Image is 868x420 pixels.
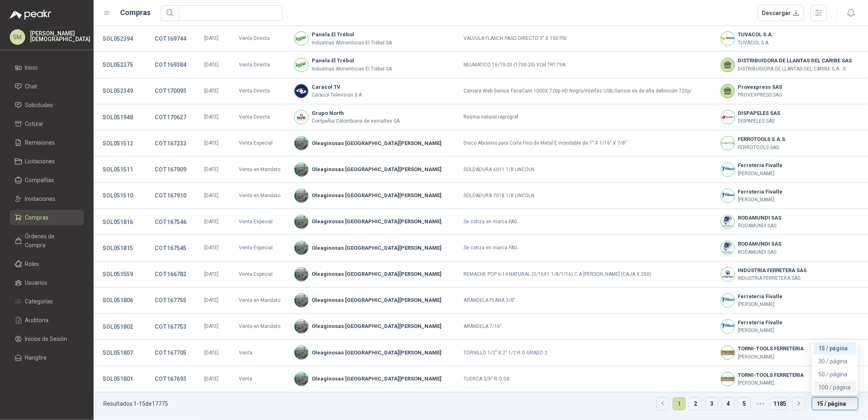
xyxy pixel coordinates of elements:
button: Descargar [758,5,805,21]
span: 15 / página [817,398,853,410]
img: Company Logo [721,110,735,124]
p: DISTRIBUIDORA DE LLANTAS DEL CARIBE S.A...S [738,65,852,73]
span: Inicios de Sesión [25,334,68,343]
img: Company Logo [295,84,308,98]
button: COT170093 [151,84,190,98]
td: Venta Especial [234,235,289,261]
p: RODAMUNDI SAS [738,248,782,256]
p: [PERSON_NAME] [DEMOGRAPHIC_DATA] [30,31,90,42]
button: SOL052375 [98,57,137,72]
img: Company Logo [721,268,735,281]
img: Company Logo [295,32,308,45]
span: [DATE] [204,350,219,356]
li: 2 [689,397,702,410]
button: SOL051807 [98,345,137,360]
button: SOL051512 [98,136,137,151]
button: right [793,398,805,410]
a: 1 [673,398,685,410]
b: Panela El Trébol [312,31,392,39]
img: Company Logo [295,241,308,255]
span: Inicio [25,63,38,72]
span: [DATE] [204,376,219,382]
a: Inicio [10,60,84,75]
span: [DATE] [204,114,219,120]
a: Hangfire [10,350,84,365]
span: Roles [25,259,39,268]
img: Company Logo [295,136,308,150]
a: 5 [738,398,750,410]
li: Página siguiente [792,397,805,410]
span: [DATE] [204,323,219,329]
img: Company Logo [721,346,735,359]
span: Categorías [25,297,53,306]
a: 4 [722,398,734,410]
b: INDUSTRIA FERRETERA SAS [738,266,807,275]
td: NEUMATICO 16/70-20 (1700-20) VLM TR179A [459,52,716,78]
b: Grupo North [312,109,400,117]
span: Invitaciones [25,194,56,203]
li: Página anterior [656,397,669,410]
h1: Compras [120,7,151,18]
div: 100 / página [813,381,856,394]
button: SOL051511 [98,162,137,177]
span: [DATE] [204,271,219,277]
td: Venta Especial [234,262,289,288]
img: Company Logo [295,215,308,229]
p: Industrias Alimenticias El Trébol SA [312,39,392,47]
td: Venta Directa [234,52,289,78]
button: SOL052349 [98,84,137,98]
a: Inicios de Sesión [10,331,84,347]
span: [DATE] [204,140,219,146]
a: Roles [10,256,84,272]
img: Company Logo [295,268,308,281]
p: [PERSON_NAME] [738,327,783,334]
img: Company Logo [295,189,308,202]
p: [PERSON_NAME] [738,301,783,308]
b: Oleaginosas [GEOGRAPHIC_DATA][PERSON_NAME] [312,322,442,330]
b: Ferreteria Fivalle [738,188,783,196]
p: INDUSTRIA FERRETERA SAS [738,275,807,282]
span: ••• [754,397,767,410]
span: left [660,401,665,406]
a: Remisiones [10,135,84,150]
img: Logo peakr [10,10,51,20]
img: Company Logo [721,294,735,307]
span: [DATE] [204,219,219,224]
b: DISTRIBUIDORA DE LLANTAS DEL CARIBE SAS [738,57,852,65]
b: Oleaginosas [GEOGRAPHIC_DATA][PERSON_NAME] [312,191,442,200]
b: Oleaginosas [GEOGRAPHIC_DATA][PERSON_NAME] [312,296,442,304]
p: Industrias Alimenticias El Trébol SA [312,65,392,73]
td: SOLDADURA 7018 1/8 LINCOLN [459,183,716,209]
b: Oleaginosas [GEOGRAPHIC_DATA][PERSON_NAME] [312,165,442,174]
td: Se cotiza en marca FAG [459,235,716,261]
span: [DATE] [204,88,219,94]
img: Company Logo [295,346,308,359]
li: 5 [738,397,751,410]
b: Oleaginosas [GEOGRAPHIC_DATA][PERSON_NAME] [312,375,442,383]
div: 15 / página [818,344,851,353]
b: Oleaginosas [GEOGRAPHIC_DATA][PERSON_NAME] [312,270,442,278]
b: Oleaginosas [GEOGRAPHIC_DATA][PERSON_NAME] [312,349,442,357]
td: TORNILLO 1/2" X 2" 1/2 R.O GRADO 2 [459,340,716,366]
a: Cotizar [10,116,84,132]
b: DISPAPELES SAS [738,109,781,117]
a: Compras [10,210,84,225]
button: COT169384 [151,57,190,72]
div: 100 / página [818,383,851,392]
img: Company Logo [295,110,308,124]
b: RODAMUNDI SAS [738,240,782,248]
p: Compañia Colombiana de esmaltes SA [312,117,400,125]
a: 2 [689,398,702,410]
button: COT167546 [151,215,190,229]
td: Venta [234,340,289,366]
button: SOL051802 [98,319,137,334]
a: Invitaciones [10,191,84,207]
button: COT170627 [151,110,190,125]
b: RODAMUNDI SAS [738,214,782,222]
td: Venta [234,366,289,392]
a: 1185 [771,398,789,410]
td: Venta en Mandato [234,156,289,183]
p: PROVEXPRESS SAS [738,91,783,99]
button: SOL051801 [98,372,137,386]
